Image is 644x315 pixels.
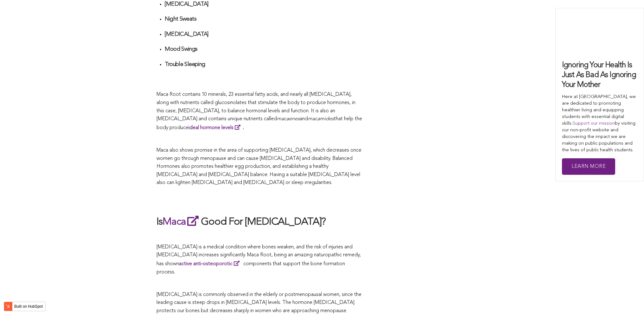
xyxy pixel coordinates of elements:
[165,1,362,8] h4: [MEDICAL_DATA]
[300,116,308,121] span: and
[562,158,615,175] a: Learn More
[165,31,362,38] h4: [MEDICAL_DATA]
[4,302,46,311] button: Built on HubSpot
[156,245,361,275] span: [MEDICAL_DATA] is a medical condition where bones weaken, and the risk of injuries and [MEDICAL_D...
[277,116,300,121] span: macaenes
[188,125,243,130] a: ideal hormone levels
[156,116,362,130] span: that help the body produce
[156,92,355,121] span: Maca Root contains 10 minerals, 23 essential fatty acids, and nearly all [MEDICAL_DATA], along wi...
[163,217,201,227] a: Maca
[156,292,361,313] span: [MEDICAL_DATA] is commonly observed in the elderly or postmenopausal women, since the leading cau...
[12,302,45,311] label: Built on HubSpot
[4,303,12,310] img: HubSpot sprocket logo
[188,125,244,130] strong: .
[156,148,361,185] span: Maca also shows promise in the area of supporting [MEDICAL_DATA], which decreases once women go t...
[612,285,644,315] iframe: Chat Widget
[165,16,362,23] h4: Night Sweats
[179,261,242,266] a: active anti-osteoporotic
[308,116,334,121] span: macamides
[156,214,362,229] h2: Is Good For [MEDICAL_DATA]?
[165,61,362,68] h4: Trouble Sleeping
[165,46,362,53] h4: Mood Swings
